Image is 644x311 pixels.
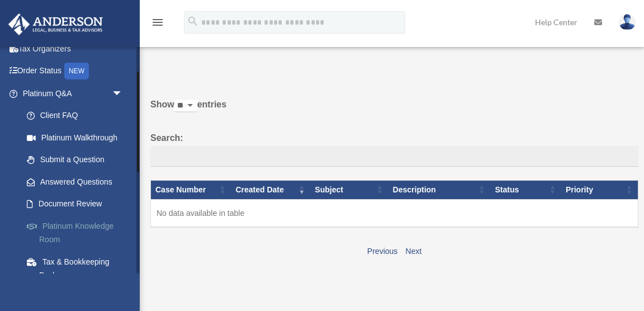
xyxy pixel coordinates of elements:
a: Platinum Walkthrough [16,126,140,149]
i: search [187,15,199,27]
input: Search: [150,146,638,167]
img: Anderson Advisors Platinum Portal [5,13,106,35]
a: Next [405,247,422,256]
a: Order StatusNEW [8,60,140,83]
span: arrow_drop_down [112,82,134,105]
th: Status: activate to sort column ascending [490,181,561,200]
select: Showentries [174,100,197,112]
a: Tax & Bookkeeping Packages [16,251,140,286]
img: User Pic [619,14,636,30]
th: Created Date: activate to sort column ascending [231,181,310,200]
th: Description: activate to sort column ascending [389,181,491,200]
td: No data available in table [151,199,638,227]
th: Priority: activate to sort column ascending [561,181,638,200]
div: NEW [64,63,89,79]
a: Submit a Question [16,149,140,171]
a: Tax Organizers [8,37,140,60]
label: Show entries [150,97,638,124]
a: Client FAQ [16,105,140,127]
a: menu [151,20,164,29]
a: Previous [367,247,397,256]
label: Search: [150,130,638,167]
th: Subject: activate to sort column ascending [310,181,388,200]
a: Platinum Knowledge Room [16,215,140,251]
a: Answered Questions [16,171,134,193]
a: Document Review [16,193,140,215]
a: Platinum Q&Aarrow_drop_down [8,82,140,105]
i: menu [151,16,164,29]
th: Case Number: activate to sort column ascending [151,181,231,200]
